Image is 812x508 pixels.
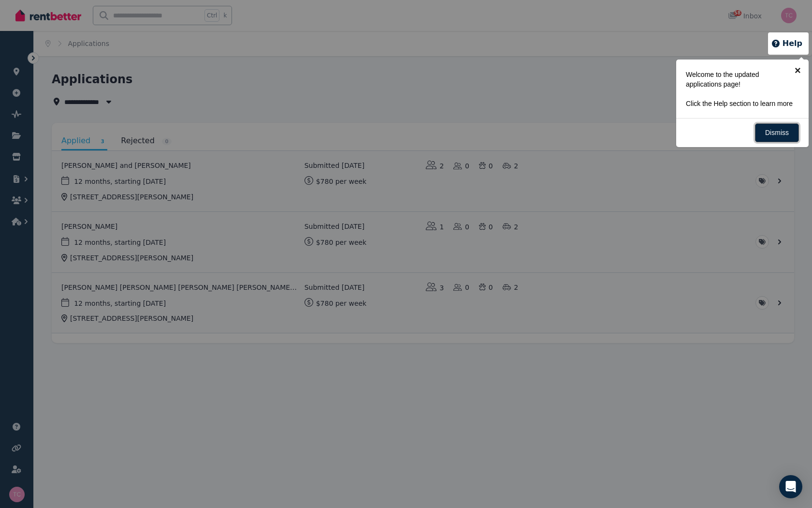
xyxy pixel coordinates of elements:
p: Click the Help section to learn more [686,99,793,108]
a: Dismiss [755,123,799,142]
a: × [787,60,809,81]
p: Welcome to the updated applications page! [686,70,793,89]
div: Open Intercom Messenger [779,475,802,498]
button: Help [771,38,802,49]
